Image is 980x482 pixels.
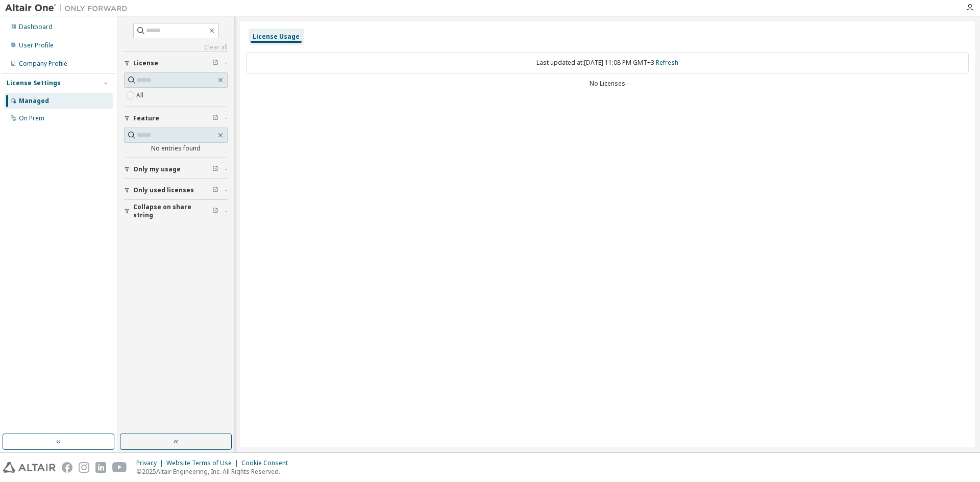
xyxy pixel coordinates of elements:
[124,107,228,130] button: Feature
[212,165,218,173] span: Clear filter
[133,59,158,67] span: License
[62,462,72,473] img: facebook.svg
[124,179,228,201] button: Only used licenses
[19,114,44,122] div: On Prem
[133,203,212,219] span: Collapse on share string
[7,79,61,87] div: License Settings
[124,158,228,181] button: Only my usage
[212,114,218,122] span: Clear filter
[241,459,294,467] div: Cookie Consent
[136,459,166,467] div: Privacy
[19,23,53,31] div: Dashboard
[3,462,56,473] img: altair_logo.svg
[19,60,67,68] div: Company Profile
[136,89,145,102] label: All
[19,97,49,105] div: Managed
[124,200,228,222] button: Collapse on share string
[166,459,241,467] div: Website Terms of Use
[124,144,228,153] div: No entries found
[95,462,106,473] img: linkedin.svg
[79,462,89,473] img: instagram.svg
[246,52,969,73] div: Last updated at: [DATE] 11:08 PM GMT+3
[212,186,218,194] span: Clear filter
[19,41,54,49] div: User Profile
[124,43,228,52] a: Clear all
[212,207,218,215] span: Clear filter
[133,165,181,173] span: Only my usage
[253,33,300,41] div: License Usage
[246,80,969,88] div: No Licenses
[212,59,218,67] span: Clear filter
[124,52,228,74] button: License
[133,186,194,194] span: Only used licenses
[133,114,159,122] span: Feature
[656,58,678,67] a: Refresh
[112,462,127,473] img: youtube.svg
[5,3,133,13] img: Altair One
[136,467,294,476] p: © 2025 Altair Engineering, Inc. All Rights Reserved.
